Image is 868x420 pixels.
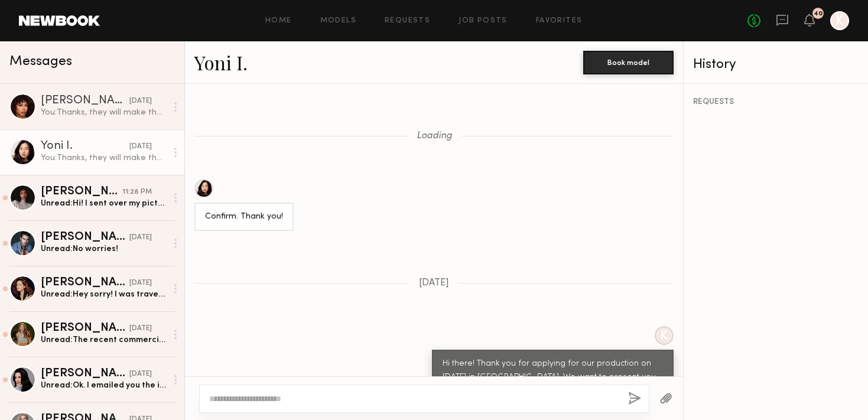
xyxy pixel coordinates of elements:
[41,107,167,118] div: You: Thanks, they will make their final decision [DATE], we'll let you know!
[41,232,129,243] div: [PERSON_NAME]
[693,58,859,71] div: History
[205,210,283,224] div: Confirm. Thank you!
[583,57,674,67] a: Book model
[41,368,129,380] div: [PERSON_NAME]
[41,152,167,164] div: You: Thanks, they will make their final decision [DATE], we'll let you know!
[41,198,167,209] div: Unread: Hi! I sent over my pictures and video through WeTransfer
[9,55,72,69] span: Messages
[129,96,152,107] div: [DATE]
[194,50,248,75] a: Yoni I.
[419,278,449,288] span: [DATE]
[536,17,583,25] a: Favorites
[41,141,129,152] div: Yoni I.
[693,98,859,106] div: REQUESTS
[129,278,152,289] div: [DATE]
[320,17,356,25] a: Models
[459,17,508,25] a: Job Posts
[583,51,674,74] button: Book model
[41,243,167,255] div: Unread: No worries!
[417,131,452,141] span: Loading
[41,323,129,334] div: [PERSON_NAME]
[41,95,129,107] div: [PERSON_NAME]
[41,289,167,300] div: Unread: Hey sorry! I was traveling! I’m not longer available:( I got booked out but I hope we can...
[265,17,292,25] a: Home
[129,323,152,334] div: [DATE]
[122,187,152,198] div: 11:28 PM
[41,334,167,346] div: Unread: The recent commercial work was with the LA Galaxy but do not have any footage yet.
[129,141,152,152] div: [DATE]
[814,11,823,17] div: 40
[41,277,129,289] div: [PERSON_NAME]
[41,186,122,198] div: [PERSON_NAME]
[129,232,152,243] div: [DATE]
[830,11,849,30] a: K
[41,380,167,391] div: Unread: Ok. I emailed you the images 5 mins ago per your request.
[129,369,152,380] div: [DATE]
[385,17,430,25] a: Requests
